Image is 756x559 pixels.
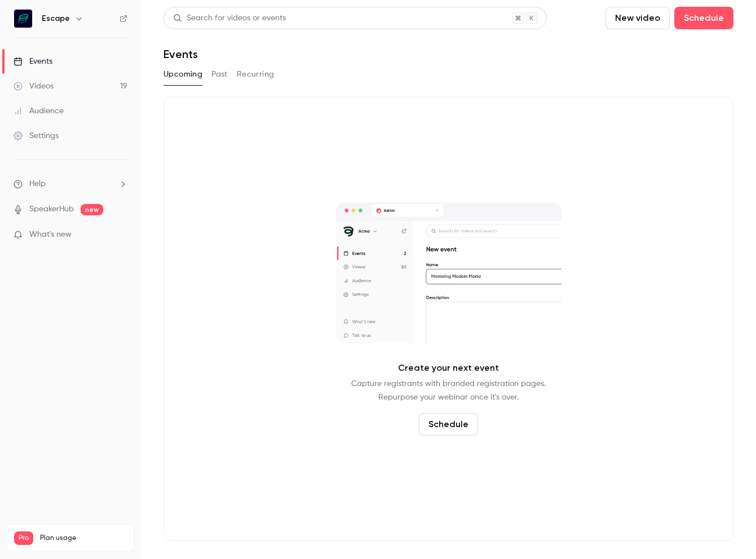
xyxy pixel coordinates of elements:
[29,178,46,190] span: Help
[40,534,127,543] span: Plan usage
[211,65,228,83] button: Past
[605,7,670,29] button: New video
[173,12,286,24] div: Search for videos or events
[398,361,499,375] p: Create your next event
[14,130,59,141] div: Settings
[674,7,733,29] button: Schedule
[237,65,275,83] button: Recurring
[14,10,32,28] img: Escape
[14,531,33,545] span: Pro
[419,413,478,436] button: Schedule
[14,178,127,190] li: help-dropdown-opener
[14,56,52,67] div: Events
[14,81,54,92] div: Videos
[351,377,546,404] p: Capture registrants with branded registration pages. Repurpose your webinar once it's over.
[114,230,127,240] iframe: Noticeable Trigger
[29,229,72,241] span: What's new
[14,105,64,117] div: Audience
[163,65,202,83] button: Upcoming
[29,203,74,215] a: SpeakerHub
[81,204,103,215] span: new
[163,47,198,61] h1: Events
[42,13,70,24] h6: Escape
